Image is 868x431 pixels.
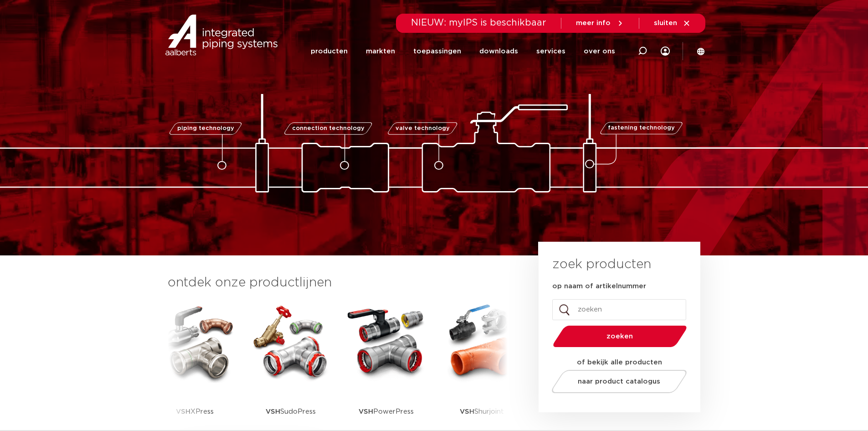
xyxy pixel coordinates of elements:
[549,325,690,348] button: zoeken
[177,125,234,131] span: piping technology
[576,333,663,340] span: zoeken
[654,20,677,26] span: sluiten
[552,299,686,320] input: zoeken
[608,125,675,131] span: fastening technology
[552,255,651,274] h3: zoek producten
[479,34,518,69] a: downloads
[549,370,689,393] a: naar product catalogus
[576,19,624,27] a: meer info
[578,378,660,385] span: naar product catalogus
[311,34,348,69] a: producten
[577,359,662,366] strong: of bekijk alle producten
[413,34,461,69] a: toepassingen
[460,408,474,415] strong: VSH
[552,282,646,291] label: op naam of artikelnummer
[584,34,615,69] a: over ons
[576,20,611,26] span: meer info
[654,19,691,27] a: sluiten
[168,274,508,292] h3: ontdek onze productlijnen
[176,408,190,415] strong: VSH
[395,125,450,131] span: valve technology
[536,34,565,69] a: services
[366,34,395,69] a: markten
[311,34,615,69] nav: Menu
[292,125,364,131] span: connection technology
[359,408,373,415] strong: VSH
[411,18,546,27] span: NIEUW: myIPS is beschikbaar
[266,408,280,415] strong: VSH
